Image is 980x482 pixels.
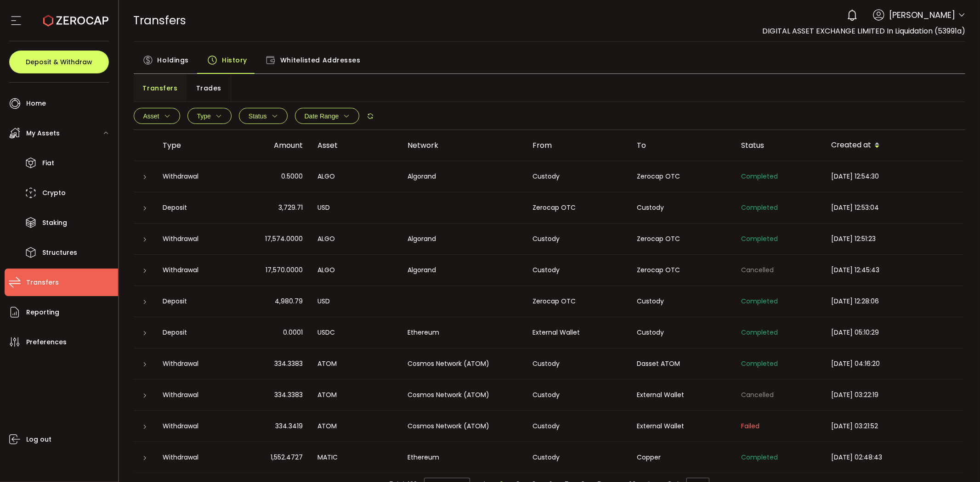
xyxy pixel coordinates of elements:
div: External Wallet [630,421,734,432]
div: Withdrawal [156,234,227,244]
span: [DATE] 03:21:52 [832,421,878,431]
span: Log out [26,433,51,446]
span: Completed [742,328,778,337]
span: Completed [742,172,778,181]
iframe: Chat Widget [934,438,980,482]
span: 3,729.71 [279,202,303,213]
div: USDC [311,327,401,338]
div: Withdrawal [156,452,227,463]
div: Deposit [156,296,227,307]
div: Withdrawal [156,359,227,369]
span: Type [197,112,211,120]
span: Asset [143,112,159,120]
div: Withdrawal [156,421,227,432]
button: Deposit & Withdraw [9,50,109,73]
div: Type [156,140,227,151]
div: Custody [526,171,630,182]
div: Custody [630,296,734,307]
span: [DATE] 12:45:43 [832,265,880,275]
button: Status [239,108,288,124]
span: 334.3383 [275,390,303,400]
div: From [526,140,630,151]
div: MATIC [311,452,401,463]
span: Home [26,97,46,110]
div: To [630,140,734,151]
span: Reporting [26,306,59,319]
span: [DATE] 12:54:30 [832,172,879,181]
div: ALGO [311,234,401,244]
div: Cosmos Network (ATOM) [401,359,526,369]
div: Custody [526,421,630,432]
div: Algorand [401,234,526,244]
div: Asset [311,140,401,151]
div: Status [734,140,824,151]
span: Transfers [143,79,178,97]
span: 0.0001 [283,327,303,338]
span: Deposit & Withdraw [26,59,92,65]
span: 334.3419 [276,421,303,432]
span: Cancelled [742,265,774,275]
div: Zerocap OTC [630,265,734,275]
div: Algorand [401,265,526,275]
span: Cancelled [742,390,774,399]
span: [DATE] 12:53:04 [832,203,879,212]
button: Type [187,108,232,124]
span: [DATE] 12:51:23 [832,234,876,243]
div: ATOM [311,390,401,400]
div: Zerocap OTC [630,234,734,244]
div: Cosmos Network (ATOM) [401,421,526,432]
div: Dasset ATOM [630,359,734,369]
div: Custody [526,359,630,369]
div: External Wallet [526,327,630,338]
span: Staking [42,216,67,230]
div: Network [401,140,526,151]
div: Withdrawal [156,265,227,275]
div: Ethereum [401,327,526,338]
div: Custody [630,327,734,338]
span: Fiat [42,157,54,170]
div: Copper [630,452,734,463]
div: Amount [227,140,311,151]
button: Asset [134,108,180,124]
div: Custody [526,390,630,400]
div: Created at [824,138,963,153]
span: 17,574.0000 [266,234,303,244]
span: [DATE] 02:48:43 [832,453,883,462]
span: 334.3383 [275,359,303,369]
span: History [222,51,247,69]
span: Transfers [26,276,59,289]
div: Withdrawal [156,390,227,400]
div: USD [311,202,401,213]
span: Trades [196,79,221,97]
span: 1,552.4727 [271,452,303,463]
div: ALGO [311,171,401,182]
div: Custody [526,265,630,275]
button: Date Range [295,108,360,124]
div: USD [311,296,401,307]
div: Cosmos Network (ATOM) [401,390,526,400]
span: Completed [742,297,778,306]
span: Completed [742,234,778,243]
span: 17,570.0000 [266,265,303,275]
div: Custody [526,452,630,463]
span: Whitelisted Addresses [280,51,361,69]
span: Status [249,112,267,120]
div: Deposit [156,202,227,213]
span: My Assets [26,127,60,140]
span: Date Range [305,112,339,120]
span: Holdings [158,51,189,69]
div: Deposit [156,327,227,338]
span: Failed [742,421,760,431]
div: Zerocap OTC [526,202,630,213]
span: Completed [742,203,778,212]
span: [DATE] 05:10:29 [832,328,879,337]
span: Preferences [26,336,67,349]
span: Crypto [42,186,66,200]
div: ATOM [311,359,401,369]
span: [DATE] 12:28:06 [832,297,879,306]
span: DIGITAL ASSET EXCHANGE LIMITED In Liquidation (53991a) [762,26,965,36]
div: ATOM [311,421,401,432]
div: Withdrawal [156,171,227,182]
span: Completed [742,359,778,368]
